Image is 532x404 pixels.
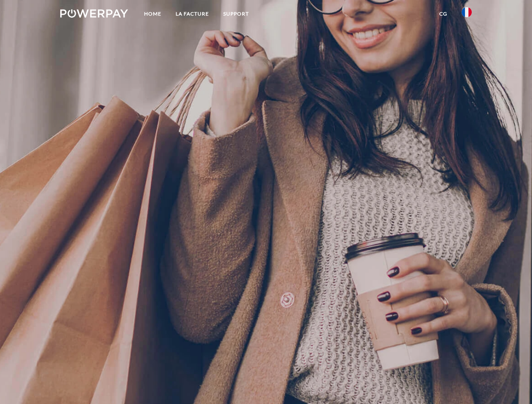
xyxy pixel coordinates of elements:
[462,7,472,17] img: fr
[60,9,128,18] img: logo-powerpay-white.svg
[432,6,454,21] a: CG
[168,6,216,21] a: LA FACTURE
[216,6,256,21] a: Support
[137,6,168,21] a: Home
